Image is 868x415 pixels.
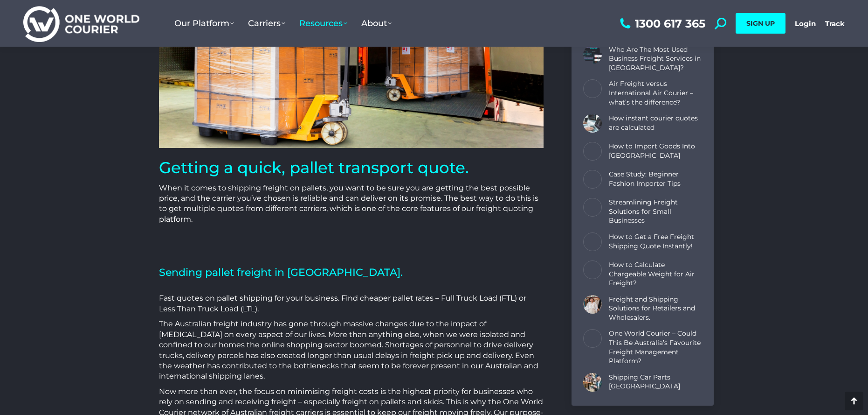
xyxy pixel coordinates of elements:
[292,9,354,38] a: Resources
[583,260,602,279] a: Post image
[825,19,845,28] a: Track
[583,198,602,217] a: Post image
[23,5,139,42] img: One World Courier
[174,18,234,28] span: Our Platform
[248,18,285,28] span: Carriers
[583,80,602,98] a: Post image
[159,293,544,314] p: Fast quotes on pallet shipping for your business. Find cheaper pallet rates – Full Truck Load (FT...
[609,295,702,323] a: Freight and Shipping Solutions for Retailers and Wholesalers.
[159,183,544,225] p: When it comes to shipping freight on pallets, you want to be sure you are getting the best possib...
[241,9,292,38] a: Carriers
[609,170,702,188] a: Case Study: Beginner Fashion Importer Tips
[583,373,602,392] a: Post image
[609,45,702,73] a: Who Are The Most Used Business Freight Services in [GEOGRAPHIC_DATA]?
[159,157,544,178] h1: Getting a quick, pallet transport quote.
[609,142,702,160] a: How to Import Goods Into [GEOGRAPHIC_DATA]
[618,18,705,29] a: 1300 617 365
[795,19,816,28] a: Login
[167,9,241,38] a: Our Platform
[609,114,702,132] a: How instant courier quotes are calculated
[583,142,602,161] a: Post image
[609,330,702,366] a: One World Courier – Could This Be Australia’s Favourite Freight Management Platform?
[159,319,544,381] p: The Australian freight industry has gone through massive changes due to the impact of [MEDICAL_DA...
[609,80,702,107] a: Air Freight versus International Air Courier – what’s the difference?
[583,232,602,251] a: Post image
[583,295,602,314] a: Post image
[736,13,785,34] a: SIGN UP
[609,373,702,391] a: Shipping Car Parts [GEOGRAPHIC_DATA]
[361,18,392,28] span: About
[159,261,544,289] h2: Sending pallet freight in [GEOGRAPHIC_DATA].
[583,170,602,189] a: Post image
[299,18,347,28] span: Resources
[609,260,702,288] a: How to Calculate Chargeable Weight for Air Freight?
[609,232,702,251] a: How to Get a Free Freight Shipping Quote Instantly!
[583,114,602,133] a: Post image
[609,198,702,225] a: Streamlining Freight Solutions for Small Businesses
[354,9,399,38] a: About
[583,330,602,348] a: Post image
[746,19,775,28] span: SIGN UP
[583,45,602,64] a: Post image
